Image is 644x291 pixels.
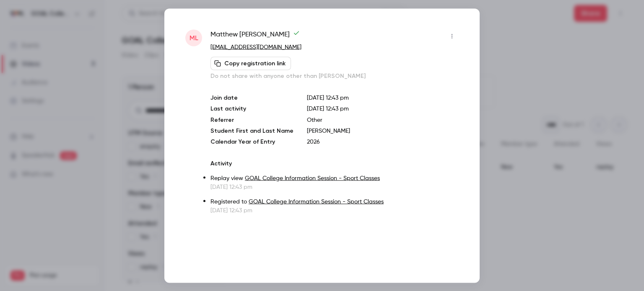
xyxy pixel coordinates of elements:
p: Student First and Last Name [210,126,293,135]
p: 2026 [307,137,459,146]
p: Do not share with anyone other than [PERSON_NAME] [210,72,459,80]
p: [PERSON_NAME] [307,126,459,135]
button: Copy registration link [210,57,291,70]
span: [DATE] 12:43 pm [307,106,349,111]
p: Last activity [210,104,293,113]
a: [EMAIL_ADDRESS][DOMAIN_NAME] [210,44,301,50]
p: Replay view [210,174,459,183]
p: Other [307,116,459,124]
p: Referrer [210,116,293,124]
p: Calendar Year of Entry [210,137,293,146]
p: [DATE] 12:43 pm [210,206,459,214]
span: Matthew [PERSON_NAME] [210,29,300,43]
a: GOAL College Information Session - Sport Classes [249,198,384,204]
p: [DATE] 12:43 pm [210,183,459,191]
span: ML [190,33,198,43]
p: Activity [210,159,459,167]
p: Join date [210,93,293,102]
p: [DATE] 12:43 pm [307,93,459,102]
a: GOAL College Information Session - Sport Classes [245,175,380,181]
p: Registered to [210,197,459,206]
